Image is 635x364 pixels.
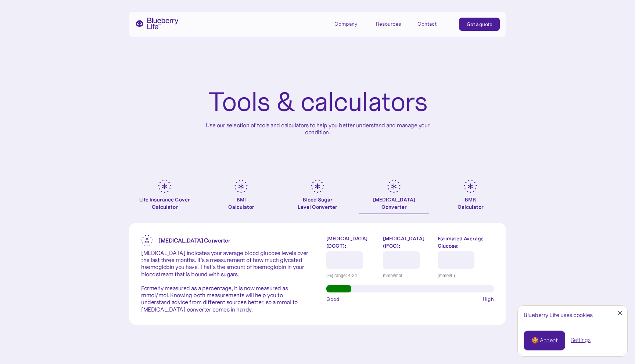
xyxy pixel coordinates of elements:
div: BMR Calculator [458,196,484,211]
p: [MEDICAL_DATA] indicates your average blood glucose levels over the last three months. It’s a mea... [141,250,309,313]
h1: Tools & calculators [208,88,427,116]
a: Contact [417,18,451,30]
div: BMI Calculator [228,196,254,211]
div: Life Insurance Cover Calculator [129,196,200,211]
div: Get a quote [467,21,492,28]
a: Life Insurance Cover Calculator [129,180,200,214]
div: Blueberry Life uses cookies [524,312,621,318]
label: Estimated Average Glucose: [438,235,494,250]
p: Use our selection of tools and calculators to help you better understand and manage your condition. [200,122,435,136]
div: [MEDICAL_DATA] Converter [373,196,415,211]
a: Settings [571,336,591,344]
div: Blood Sugar Level Converter [298,196,337,211]
div: (mmol/L) [438,272,494,279]
div: Resources [376,21,401,27]
label: [MEDICAL_DATA] (DCCT): [326,235,377,250]
a: 🍪 Accept [524,331,565,350]
div: Resources [376,18,409,30]
div: 🍪 Accept [531,336,557,345]
div: Contact [417,21,437,27]
label: [MEDICAL_DATA] (IFCC): [383,235,432,250]
div: mmol/mol [383,272,432,279]
strong: [MEDICAL_DATA] Converter [158,237,230,244]
a: home [135,18,179,29]
a: Blood SugarLevel Converter [282,180,353,214]
span: Good [326,295,340,303]
a: Get a quote [459,18,500,31]
a: BMRCalculator [435,180,506,214]
div: (%) range: 4-24 [326,272,377,279]
span: High [483,295,494,303]
div: Company [334,21,357,27]
div: Company [334,18,367,30]
a: Close Cookie Popup [613,306,627,320]
a: [MEDICAL_DATA]Converter [359,180,429,214]
a: BMICalculator [206,180,276,214]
